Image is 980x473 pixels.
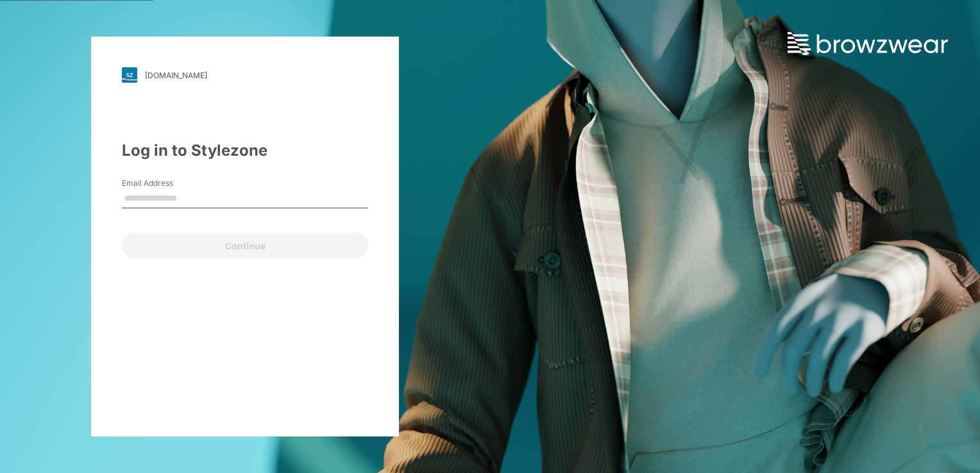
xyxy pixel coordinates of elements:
[122,178,212,189] label: Email Address
[788,32,948,55] img: browzwear-logo.73288ffb.svg
[122,139,368,162] div: Log in to Stylezone
[145,71,207,80] div: [DOMAIN_NAME]
[122,67,368,83] a: [DOMAIN_NAME]
[122,67,137,83] img: svg+xml;base64,PHN2ZyB3aWR0aD0iMjgiIGhlaWdodD0iMjgiIHZpZXdCb3g9IjAgMCAyOCAyOCIgZmlsbD0ibm9uZSIgeG...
